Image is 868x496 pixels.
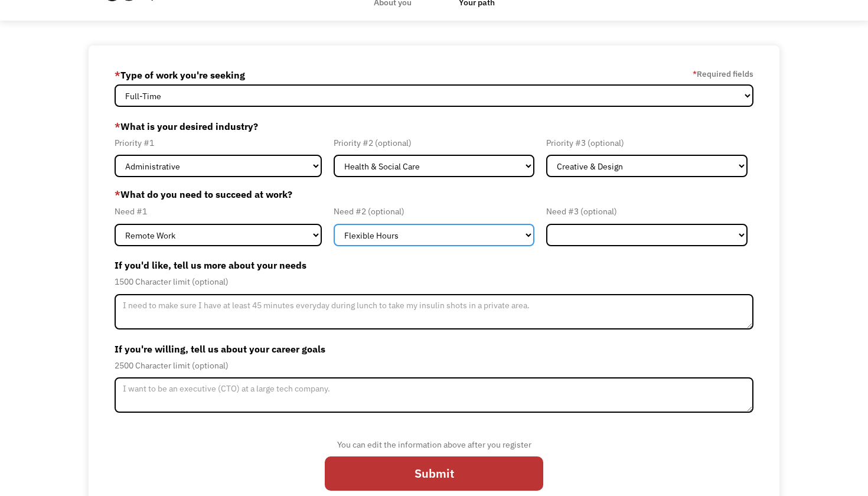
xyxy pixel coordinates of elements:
[115,275,753,289] div: 1500 Character limit (optional)
[546,204,748,218] div: Need #3 (optional)
[115,204,322,218] div: Need #1
[115,187,753,201] label: What do you need to succeed at work?
[325,456,543,491] input: Submit
[546,136,748,150] div: Priority #3 (optional)
[693,67,753,81] label: Required fields
[334,204,535,218] div: Need #2 (optional)
[334,136,535,150] div: Priority #2 (optional)
[115,340,753,358] label: If you're willing, tell us about your career goals
[115,66,245,84] label: Type of work you're seeking
[115,256,753,275] label: If you'd like, tell us more about your needs
[115,358,753,373] div: 2500 Character limit (optional)
[115,117,753,136] label: What is your desired industry?
[325,438,543,452] div: You can edit the information above after you register
[115,136,322,150] div: Priority #1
